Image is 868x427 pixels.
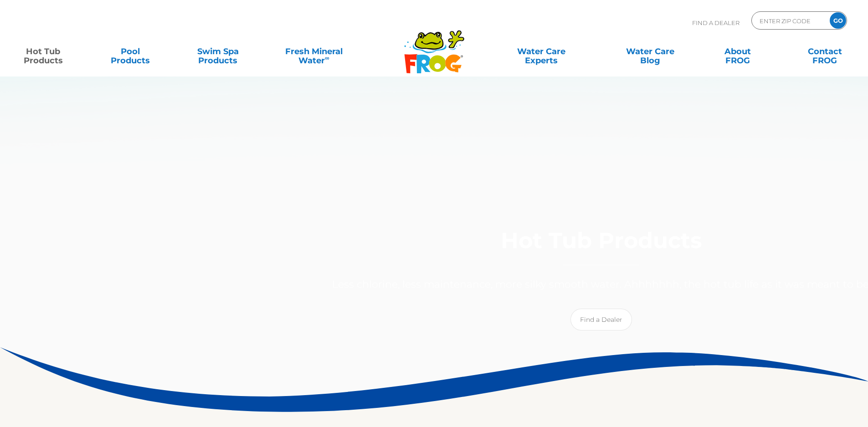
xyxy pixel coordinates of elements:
a: Water CareExperts [486,42,596,61]
p: Find A Dealer [692,11,740,34]
a: Hot TubProducts [9,42,77,61]
a: ContactFROG [791,42,859,61]
a: Water CareBlog [616,42,684,61]
sup: ∞ [325,54,329,61]
input: GO [830,12,846,29]
a: Find a Dealer [570,309,632,330]
a: PoolProducts [97,42,164,61]
a: AboutFROG [704,42,771,61]
img: Frog Products Logo [399,18,469,74]
a: Fresh MineralWater∞ [271,42,356,61]
a: Swim SpaProducts [184,42,252,61]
